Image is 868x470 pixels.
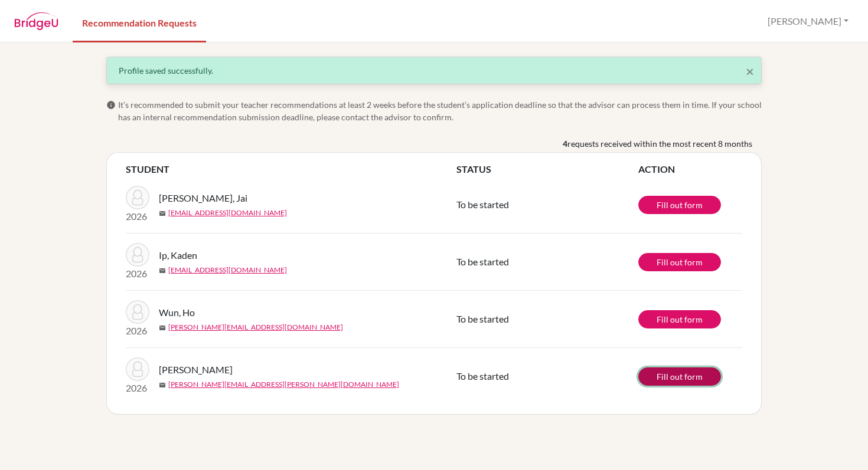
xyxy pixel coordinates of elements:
a: Fill out form [638,310,721,328]
p: 2026 [126,381,149,395]
p: 2026 [126,209,149,224]
span: To be started [456,256,509,267]
span: [PERSON_NAME] [159,363,233,377]
span: mail [159,324,166,331]
span: mail [159,382,166,389]
img: Ip, Kaden [126,243,149,267]
a: [PERSON_NAME][EMAIL_ADDRESS][PERSON_NAME][DOMAIN_NAME] [168,379,399,390]
span: To be started [456,313,509,324]
a: [EMAIL_ADDRESS][DOMAIN_NAME] [168,265,287,275]
div: Profile saved successfully. [119,64,749,77]
img: Mensforth, Jai [126,186,149,209]
th: STATUS [456,162,638,176]
p: 2026 [126,324,149,338]
span: info [106,100,116,110]
span: × [746,63,754,80]
span: It’s recommended to submit your teacher recommendations at least 2 weeks before the student’s app... [118,98,762,123]
span: To be started [456,199,509,210]
span: mail [159,210,166,217]
img: Wun, Ho [126,300,149,324]
a: Fill out form [638,367,721,386]
a: Fill out form [638,253,721,271]
span: To be started [456,370,509,382]
th: ACTION [638,162,742,176]
button: Close [746,64,754,78]
b: 4 [563,137,567,150]
span: Ip, Kaden [159,248,197,262]
img: McSweeney, Joshua [126,357,149,381]
a: [EMAIL_ADDRESS][DOMAIN_NAME] [168,208,287,218]
span: mail [159,267,166,274]
a: Recommendation Requests [73,2,206,42]
span: Wun, Ho [159,305,195,320]
span: requests received within the most recent 8 months [567,137,752,150]
span: [PERSON_NAME], Jai [159,191,247,205]
a: Fill out form [638,196,721,214]
button: [PERSON_NAME] [762,10,854,32]
a: [PERSON_NAME][EMAIL_ADDRESS][DOMAIN_NAME] [168,322,343,333]
img: BridgeU logo [14,12,58,30]
p: 2026 [126,267,149,281]
th: STUDENT [126,162,456,176]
